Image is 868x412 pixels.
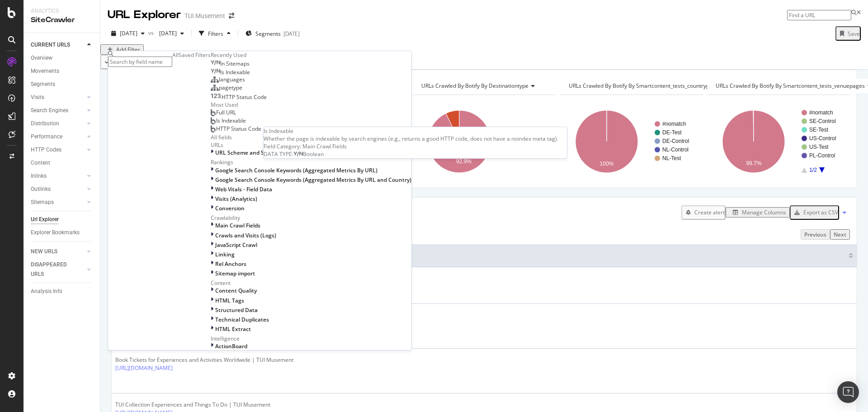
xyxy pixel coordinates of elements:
[215,342,247,350] span: ActionBoard
[31,215,94,224] a: Url Explorer
[662,138,689,145] text: DE-Control
[681,205,726,220] button: Create alert
[215,222,260,229] span: Main Crawl Fields
[567,79,735,93] h4: URLs Crawled By Botify By smartcontent_tests_countrypages
[31,215,59,224] div: Url Explorer
[31,198,85,207] a: Sitemaps
[726,207,790,218] button: Manage Columns
[179,51,211,59] div: Saved Filters
[560,102,702,181] svg: A chart.
[108,57,172,67] input: Search by field name
[31,119,59,128] div: Distribution
[108,7,181,23] div: URL Explorer
[31,7,93,15] div: Analytics
[413,102,554,181] svg: A chart.
[662,130,682,136] text: DE-Test
[569,82,722,90] span: URLs Crawled By Botify By smartcontent_tests_countrypages
[809,110,833,116] text: #nomatch
[694,208,725,216] div: Create alert
[215,260,246,268] span: Rel Anchors
[219,84,242,91] span: pagetype
[108,26,148,41] button: [DATE]
[184,11,225,20] div: TUI Musement
[222,93,267,101] span: HTTP Status Code
[211,101,411,109] div: Most Used
[810,167,817,174] text: 1/2
[211,214,411,222] div: Crawlability
[31,106,68,115] div: Search Engines
[215,325,251,333] span: HTML Extract
[31,15,93,25] div: SiteCrawler
[31,228,80,237] div: Explorer Bookmarks
[31,287,62,296] div: Analysis Info
[31,93,44,102] div: Visits
[804,231,826,238] div: Previous
[31,106,85,115] a: Search Engines
[120,29,137,37] span: 2025 Oct. 7th
[31,171,47,181] div: Inlinks
[215,287,257,294] span: Content Quality
[115,356,293,364] div: Book Tickets for Experiences and Activities Worldwide | TUI Musement
[31,185,85,194] a: Outlinks
[31,119,85,128] a: Distribution
[456,159,472,165] text: 92.9%
[809,118,836,125] text: SE-Control
[830,229,850,240] button: Next
[809,153,835,159] text: PL-Control
[31,53,52,63] div: Overview
[211,51,411,59] div: Recently Used
[220,60,250,67] span: In Sitemaps
[215,316,269,323] span: Technical Duplicates
[211,133,411,141] div: All fields
[31,158,94,168] a: Content
[801,229,830,240] button: Previous
[31,145,61,155] div: HTTP Codes
[211,158,411,166] div: Rankings
[211,335,411,342] div: Intelligence
[216,109,236,116] span: Full URL
[115,364,173,372] a: [URL][DOMAIN_NAME]
[156,26,188,41] button: [DATE]
[215,297,244,304] span: HTML Tags
[834,231,846,238] div: Next
[420,79,547,93] h4: URLs Crawled By Botify By destinationtype
[31,247,85,256] a: NEW URLS
[746,161,762,167] text: 99.7%
[215,166,377,174] span: Google Search Console Keywords (Aggregated Metrics By URL)
[31,80,55,89] div: Segments
[264,135,567,150] div: Whether the page is indexable by search engines (e.g., returns a good HTTP code, does not have a ...
[215,185,272,193] span: Web Vitals - Field Data
[215,306,258,314] span: Structured Data
[100,55,128,69] button: Apply
[716,82,865,90] span: URLs Crawled By Botify By smartcontent_tests_venuepages
[220,68,250,76] span: Is Indexable
[31,66,94,76] a: Movements
[255,30,281,38] span: Segments
[31,145,85,155] a: HTTP Codes
[599,161,613,167] text: 100%
[31,185,51,194] div: Outlinks
[242,26,303,41] button: Segments[DATE]
[215,241,257,249] span: JavaScript Crawl
[208,30,223,38] div: Filters
[707,102,849,181] div: A chart.
[742,208,786,216] div: Manage Columns
[31,171,85,181] a: Inlinks
[195,26,234,41] button: Filters
[31,93,85,102] a: Visits
[219,76,245,83] span: languages
[264,127,567,135] div: Is Indexable
[211,141,411,149] div: URLs
[809,136,836,142] text: US-Control
[264,150,293,158] span: DATA TYPE:
[790,205,839,220] button: Export as CSV
[303,150,324,158] span: Boolean
[215,251,235,258] span: Linking
[803,208,838,216] div: Export as CSV
[31,132,85,142] a: Performance
[215,270,255,277] span: Sitemap import
[31,198,54,207] div: Sitemaps
[215,204,245,212] span: Conversion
